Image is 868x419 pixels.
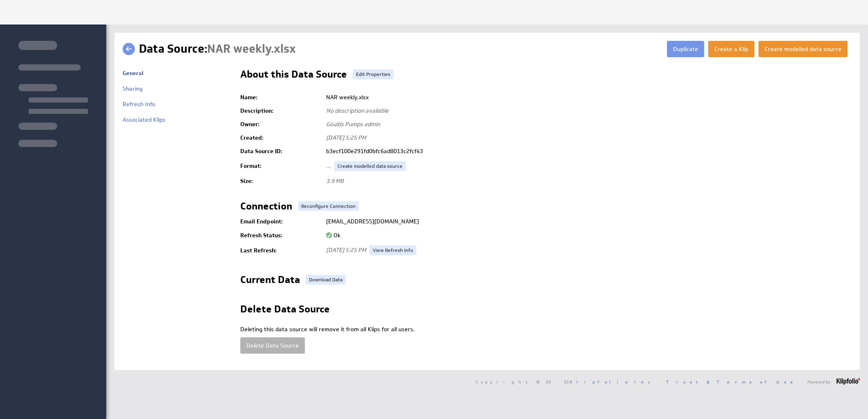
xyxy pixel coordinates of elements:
[758,41,848,57] button: Create modelled data source
[240,214,322,229] td: Email Endpoint:
[240,158,322,174] td: Format:
[207,41,296,56] span: NAR weekly.xlsx
[322,91,852,104] td: NAR weekly.xlsx
[326,246,366,254] span: [DATE] 5:25 PM
[123,116,166,123] a: Associated Klips
[123,85,143,92] a: Sharing
[240,145,322,158] td: Data Source ID:
[240,337,305,354] button: Delete Data Source
[298,201,359,211] button: Reconfigure Connection
[240,69,347,82] h2: About this Data Source
[240,104,322,118] td: Description:
[322,214,852,229] td: [EMAIL_ADDRESS][DOMAIN_NAME]
[139,41,296,57] h1: Data Source:
[240,118,322,131] td: Owner:
[837,378,860,385] img: logo-footer.png
[240,229,322,242] td: Refresh Status:
[326,107,389,114] span: No description available
[807,380,830,384] span: Powered by
[326,134,366,141] span: [DATE] 5:25 PM
[240,201,292,214] h2: Connection
[667,41,704,57] button: Duplicate
[240,325,852,334] p: Deleting this data source will remove it from all Klips for all users.
[240,275,300,288] h2: Current Data
[326,177,344,185] span: 3.9 MB
[476,380,658,384] span: Copyright © 2025
[123,69,143,77] a: General
[123,100,155,108] a: Refresh Info
[353,69,394,79] a: Edit Properties
[326,120,380,128] span: Goulds Pumps admin
[240,304,330,317] h2: Delete Data Source
[326,232,340,239] span: Ok
[322,145,852,158] td: b3ecf100e291fd0bfc6ad8013c2fcf43
[570,379,658,385] a: Klipfolio Inc.
[240,242,322,259] td: Last Refresh:
[240,91,322,104] td: Name:
[306,275,346,285] a: Download Data
[240,174,322,188] td: Size:
[326,162,331,169] span: ...
[18,41,88,147] img: skeleton-sidenav.svg
[240,131,322,145] td: Created:
[708,41,754,57] button: Create a Klip
[334,161,406,171] a: Create modelled data source
[369,245,416,255] a: View Refresh Info
[666,379,799,385] a: Trust & Terms of Use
